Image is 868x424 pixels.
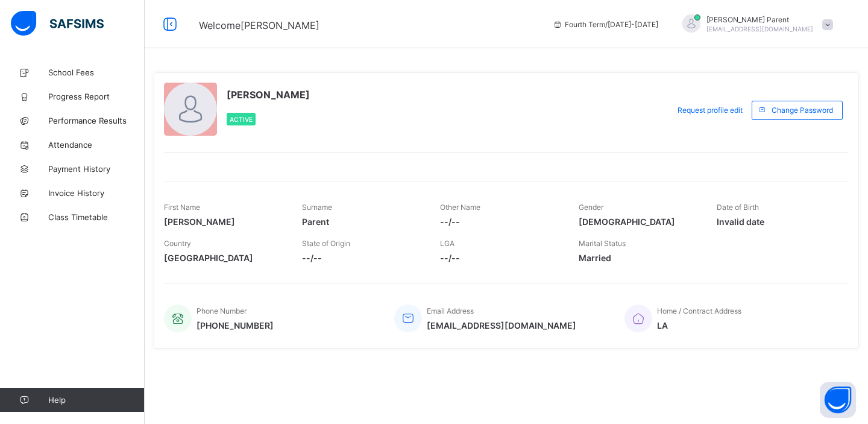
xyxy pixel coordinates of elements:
[164,217,284,227] span: [PERSON_NAME]
[579,203,603,212] span: Gender
[164,203,200,212] span: First Name
[579,253,699,263] span: Married
[579,217,699,227] span: [DEMOGRAPHIC_DATA]
[48,116,145,125] span: Performance Results
[230,116,253,123] span: Active
[553,20,658,29] span: session/term information
[717,203,759,212] span: Date of Birth
[302,217,422,227] span: Parent
[199,19,319,31] span: Welcome [PERSON_NAME]
[48,212,145,222] span: Class Timetable
[48,188,145,198] span: Invoice History
[657,306,741,315] span: Home / Contract Address
[302,239,350,248] span: State of Origin
[678,106,743,115] span: Request profile edit
[820,382,856,418] button: Open asap
[48,68,145,77] span: School Fees
[197,320,274,331] span: [PHONE_NUMBER]
[11,11,104,36] img: safsims
[48,92,145,101] span: Progress Report
[579,239,626,248] span: Marital Status
[772,106,833,115] span: Change Password
[164,239,191,248] span: Country
[48,395,144,405] span: Help
[302,253,422,263] span: --/--
[227,89,310,101] span: [PERSON_NAME]
[440,203,480,212] span: Other Name
[302,203,332,212] span: Surname
[706,25,813,33] span: [EMAIL_ADDRESS][DOMAIN_NAME]
[427,320,576,331] span: [EMAIL_ADDRESS][DOMAIN_NAME]
[427,306,474,315] span: Email Address
[440,239,454,248] span: LGA
[440,217,560,227] span: --/--
[48,164,145,174] span: Payment History
[670,14,839,34] div: MichaelParent
[717,217,837,227] span: Invalid date
[164,253,284,263] span: [GEOGRAPHIC_DATA]
[706,15,813,24] span: [PERSON_NAME] Parent
[197,306,247,315] span: Phone Number
[48,140,145,150] span: Attendance
[657,320,741,331] span: LA
[440,253,560,263] span: --/--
